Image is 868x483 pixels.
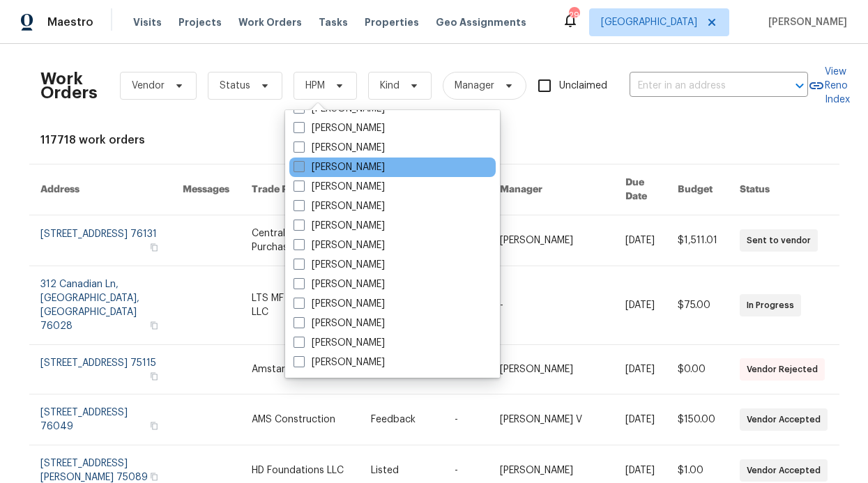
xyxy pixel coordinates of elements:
[667,164,729,215] th: Budget
[133,15,162,29] span: Visits
[489,345,614,394] td: [PERSON_NAME]
[305,79,325,93] span: HPM
[294,219,385,233] label: [PERSON_NAME]
[241,164,359,215] th: Trade Partner
[148,470,160,483] button: Copy Address
[360,394,443,445] td: Feedback
[365,15,419,29] span: Properties
[47,15,93,29] span: Maestro
[489,164,614,215] th: Manager
[148,370,160,383] button: Copy Address
[319,17,348,27] span: Tasks
[294,238,385,252] label: [PERSON_NAME]
[294,141,385,155] label: [PERSON_NAME]
[241,345,359,394] td: Amstar
[178,15,222,29] span: Projects
[455,79,494,93] span: Manager
[763,15,847,29] span: [PERSON_NAME]
[601,15,697,29] span: [GEOGRAPHIC_DATA]
[559,79,607,93] span: Unclaimed
[443,394,489,445] td: -
[241,215,359,266] td: Centralized Purchasing
[436,15,526,29] span: Geo Assignments
[489,266,614,345] td: -
[238,15,302,29] span: Work Orders
[294,199,385,213] label: [PERSON_NAME]
[294,180,385,194] label: [PERSON_NAME]
[220,79,250,93] span: Status
[294,336,385,350] label: [PERSON_NAME]
[132,79,165,93] span: Vendor
[489,394,614,445] td: [PERSON_NAME] V
[294,277,385,291] label: [PERSON_NAME]
[241,266,359,345] td: LTS MF Enterprises LLC
[294,258,385,272] label: [PERSON_NAME]
[294,297,385,311] label: [PERSON_NAME]
[29,164,172,215] th: Address
[729,164,839,215] th: Status
[808,65,850,107] a: View Reno Index
[148,319,160,332] button: Copy Address
[148,241,160,254] button: Copy Address
[294,316,385,330] label: [PERSON_NAME]
[40,72,98,100] h2: Work Orders
[569,8,579,22] div: 29
[241,394,359,445] td: AMS Construction
[630,75,769,97] input: Enter in an address
[294,121,385,135] label: [PERSON_NAME]
[294,355,385,369] label: [PERSON_NAME]
[40,133,828,147] div: 117718 work orders
[790,76,809,95] button: Open
[172,164,241,215] th: Messages
[148,420,160,432] button: Copy Address
[380,79,399,93] span: Kind
[614,164,667,215] th: Due Date
[489,215,614,266] td: [PERSON_NAME]
[294,160,385,174] label: [PERSON_NAME]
